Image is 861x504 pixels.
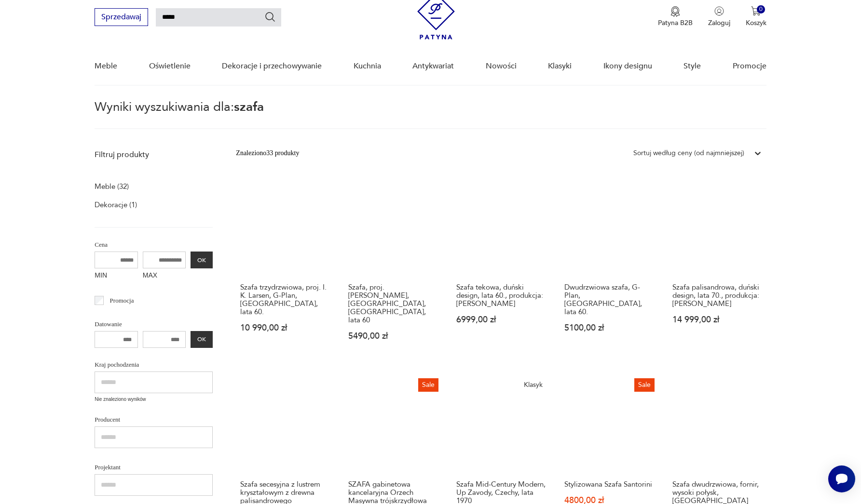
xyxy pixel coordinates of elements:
p: 14 999,00 zł [672,316,762,324]
button: Szukaj [264,11,276,23]
p: Promocja [110,295,134,306]
p: Filtruj produkty [95,149,213,160]
a: Szafa tekowa, duński design, lata 60., produkcja: DaniaSzafa tekowa, duński design, lata 60., pro... [452,177,550,359]
p: Producent [95,414,213,425]
a: Dekoracje i przechowywanie [222,48,322,85]
p: 10 990,00 zł [240,324,330,332]
h3: Szafa palisandrowa, duński design, lata 70., produkcja: [PERSON_NAME] [672,283,762,308]
label: MAX [143,268,186,284]
a: Sprzedawaj [95,14,148,21]
a: Ikona medaluPatyna B2B [658,6,693,27]
a: Oświetlenie [149,48,191,85]
img: Ikona koszyka [751,6,761,16]
button: OK [191,252,213,268]
p: Kraj pochodzenia [95,359,213,370]
a: Meble (32) [95,180,129,193]
a: Klasyki [548,48,572,85]
a: Szafa, proj. B. Landsman, Jitona, Czechosłowacja, lata 60Szafa, proj. [PERSON_NAME], [GEOGRAPHIC_... [344,177,442,359]
a: Dekoracje (1) [95,198,137,212]
p: Wyniki wyszukiwania dla: [95,101,766,129]
p: 5490,00 zł [348,332,438,340]
button: 0Koszyk [746,6,766,27]
iframe: Smartsupp widget button [828,465,855,492]
a: Nowości [486,48,517,85]
a: Style [683,48,701,85]
h3: Szafa, proj. [PERSON_NAME], [GEOGRAPHIC_DATA], [GEOGRAPHIC_DATA], lata 60 [348,283,438,324]
p: Cena [95,239,213,250]
p: Zaloguj [708,18,730,27]
p: 5100,00 zł [564,324,654,332]
h3: Dwudrzwiowa szafa, G-Plan, [GEOGRAPHIC_DATA], lata 60. [564,283,654,316]
p: 6999,00 zł [456,316,546,324]
img: Ikona medalu [670,6,680,17]
div: 0 [757,5,765,13]
button: OK [191,331,213,348]
h3: Szafa tekowa, duński design, lata 60., produkcja: [PERSON_NAME] [456,283,546,308]
a: Dwudrzwiowa szafa, G-Plan, Wielka Brytania, lata 60.Dwudrzwiowa szafa, G-Plan, [GEOGRAPHIC_DATA],... [560,177,658,359]
button: Patyna B2B [658,6,693,27]
a: Ikony designu [603,48,652,85]
img: Ikonka użytkownika [714,6,724,16]
h3: Stylizowana Szafa Santorini [564,480,654,489]
h3: Szafa trzydrzwiowa, proj. I. K. Larsen, G-Plan, [GEOGRAPHIC_DATA], lata 60. [240,283,330,316]
div: Sortuj według ceny (od najmniejszej) [633,148,744,159]
p: Koszyk [746,18,766,27]
a: Szafa trzydrzwiowa, proj. I. K. Larsen, G-Plan, Wielka Brytania, lata 60.Szafa trzydrzwiowa, proj... [236,177,334,359]
p: Datowanie [95,319,213,330]
span: szafa [234,98,264,116]
label: MIN [95,268,138,284]
p: Projektant [95,462,213,473]
p: Nie znaleziono wyników [95,396,213,403]
a: Promocje [733,48,766,85]
p: Patyna B2B [658,18,693,27]
button: Sprzedawaj [95,8,148,26]
a: Meble [95,48,117,85]
a: Szafa palisandrowa, duński design, lata 70., produkcja: DaniaSzafa palisandrowa, duński design, l... [668,177,766,359]
a: Antykwariat [412,48,454,85]
a: Kuchnia [354,48,381,85]
button: Zaloguj [708,6,730,27]
div: Znaleziono 33 produkty [236,148,299,159]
